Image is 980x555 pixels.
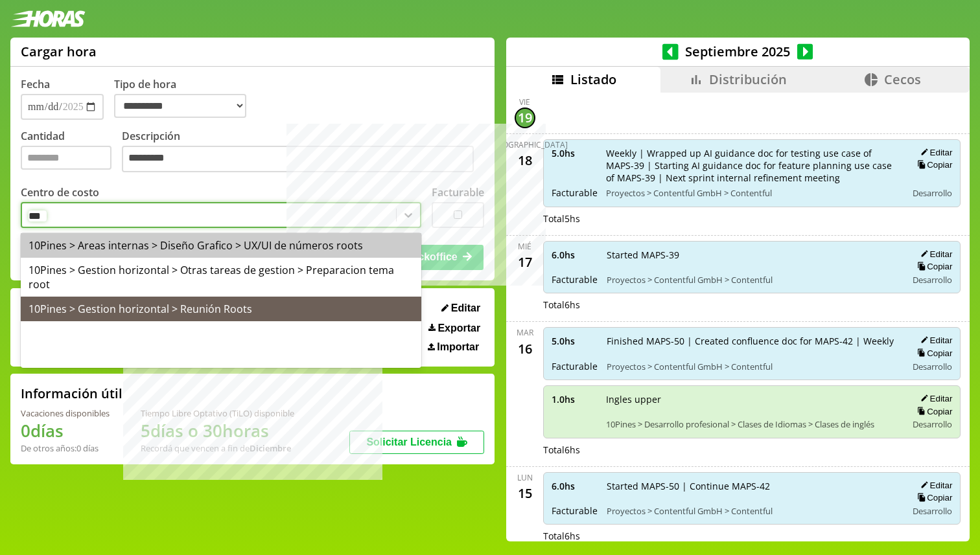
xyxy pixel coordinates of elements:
div: scrollable content [506,93,970,539]
span: Desarrollo [913,274,952,286]
button: Copiar [913,261,952,272]
div: Total 6 hs [543,444,961,456]
span: Started MAPS-50 | Continue MAPS-42 [607,480,898,492]
span: Started MAPS-39 [607,249,898,261]
h1: 5 días o 30 horas [141,419,294,442]
span: Proyectos > Contentful GmbH > Contentful [607,361,898,372]
div: 17 [515,252,535,273]
button: Copiar [913,348,952,359]
div: 16 [515,338,535,359]
button: Editar [916,393,952,404]
label: Fecha [21,77,50,91]
span: 6.0 hs [552,249,598,261]
span: Desarrollo [913,418,952,430]
label: Descripción [122,129,484,176]
textarea: Descripción [122,146,474,173]
span: Facturable [552,360,598,372]
span: Exportar [437,323,480,334]
button: Editar [916,335,952,346]
span: Distribución [709,71,787,88]
div: De otros años: 0 días [21,442,110,454]
div: Vacaciones disponibles [21,407,110,419]
div: 10Pines > Gestion horizontal > Reunión Roots [21,297,421,321]
div: vie [519,96,530,108]
h1: 0 días [21,419,110,442]
label: Tipo de hora [114,77,257,120]
span: Desarrollo [913,187,952,199]
h2: Información útil [21,385,122,402]
span: Solicitar Licencia [366,436,452,447]
button: Copiar [913,159,952,170]
button: Exportar [425,322,484,335]
button: Copiar [913,492,952,503]
span: Facturable [552,187,597,199]
span: Enviar al backoffice [360,251,457,262]
input: Cantidad [21,146,111,170]
span: Facturable [552,504,598,517]
div: 10Pines > Gestion horizontal > Otras tareas de gestion > Preparacion tema root [21,258,421,297]
div: Total 5 hs [543,212,961,225]
span: Septiembre 2025 [679,43,797,60]
b: Diciembre [250,442,291,454]
div: 15 [515,483,535,504]
div: lun [517,472,533,483]
span: 5.0 hs [552,147,597,159]
span: 1.0 hs [552,393,597,405]
button: Editar [916,147,952,158]
div: mar [517,327,533,338]
span: Proyectos > Contentful GmbH > Contentful [607,505,898,517]
span: Ingles upper [606,393,898,405]
span: Editar [451,302,480,314]
button: Copiar [913,406,952,417]
div: 10Pines > Areas internas > Diseño Grafico > UX/UI de números roots [21,233,421,258]
label: Facturable [432,185,484,199]
span: Facturable [552,273,598,286]
span: Proyectos > Contentful GmbH > Contentful [607,274,898,286]
div: [DEMOGRAPHIC_DATA] [482,139,568,150]
span: 6.0 hs [552,480,598,492]
span: 5.0 hs [552,335,598,347]
span: Desarrollo [913,361,952,372]
span: Finished MAPS-50 | Created confluence doc for MAPS-42 | Weekly [607,335,898,347]
div: mié [518,241,531,252]
button: Editar [916,249,952,260]
span: Proyectos > Contentful GmbH > Contentful [606,187,898,199]
div: 19 [515,108,535,128]
span: Desarrollo [913,505,952,517]
button: Solicitar Licencia [349,431,484,454]
div: Total 6 hs [543,530,961,542]
button: Editar [916,480,952,491]
span: 10Pines > Desarrollo profesional > Clases de Idiomas > Clases de inglés [606,418,898,430]
div: Recordá que vencen a fin de [141,442,294,454]
div: Tiempo Libre Optativo (TiLO) disponible [141,407,294,419]
label: Cantidad [21,129,122,176]
span: Weekly | Wrapped up AI guidance doc for testing use case of MAPS-39 | Starting AI guidance doc fo... [606,147,898,184]
label: Centro de costo [21,185,99,199]
h1: Cargar hora [21,43,97,60]
span: Cecos [884,71,921,88]
select: Tipo de hora [114,94,246,118]
div: Total 6 hs [543,299,961,311]
div: 18 [515,150,535,171]
img: logotipo [10,10,86,27]
span: Listado [570,71,616,88]
span: Importar [437,341,479,353]
button: Editar [437,302,484,315]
